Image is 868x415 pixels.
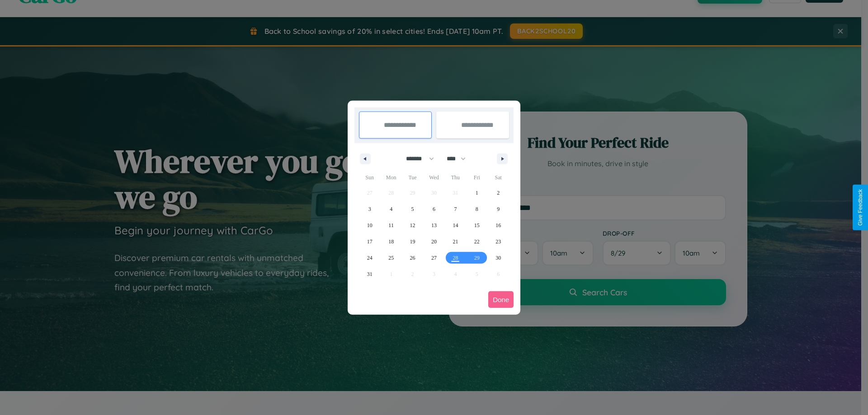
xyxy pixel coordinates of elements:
span: 23 [495,233,501,250]
span: Thu [445,170,466,185]
span: 18 [388,233,394,250]
span: Sat [488,170,509,185]
button: 31 [359,266,380,282]
button: 11 [380,217,401,233]
button: 7 [445,201,466,217]
button: 10 [359,217,380,233]
span: Sun [359,170,380,185]
button: 25 [380,250,401,266]
span: 21 [453,233,458,250]
span: 2 [497,185,500,201]
span: 5 [411,201,414,217]
button: 23 [488,233,509,250]
button: Done [488,291,514,308]
button: 4 [380,201,401,217]
div: Give Feedback [857,189,863,226]
span: 27 [431,250,437,266]
span: 31 [367,266,373,282]
span: 24 [367,250,373,266]
span: 15 [474,217,480,233]
span: 14 [453,217,458,233]
button: 19 [402,233,423,250]
span: 4 [390,201,392,217]
button: 20 [423,233,444,250]
button: 18 [380,233,401,250]
span: 3 [368,201,371,217]
span: 7 [454,201,457,217]
span: 11 [388,217,394,233]
span: Mon [380,170,401,185]
button: 27 [423,250,444,266]
button: 15 [466,217,487,233]
button: 24 [359,250,380,266]
span: 8 [476,201,478,217]
span: 29 [474,250,480,266]
span: 6 [433,201,435,217]
span: 20 [431,233,437,250]
button: 6 [423,201,444,217]
button: 5 [402,201,423,217]
button: 21 [445,233,466,250]
button: 13 [423,217,444,233]
button: 8 [466,201,487,217]
button: 28 [445,250,466,266]
button: 14 [445,217,466,233]
span: 16 [495,217,501,233]
button: 3 [359,201,380,217]
span: 12 [410,217,415,233]
button: 17 [359,233,380,250]
button: 1 [466,185,487,201]
button: 26 [402,250,423,266]
span: 22 [474,233,480,250]
button: 29 [466,250,487,266]
button: 30 [488,250,509,266]
span: 26 [410,250,415,266]
span: Wed [423,170,444,185]
button: 2 [488,185,509,201]
span: 1 [476,185,478,201]
span: 9 [497,201,500,217]
span: Fri [466,170,487,185]
span: 19 [410,233,415,250]
button: 22 [466,233,487,250]
span: 10 [367,217,373,233]
button: 12 [402,217,423,233]
button: 16 [488,217,509,233]
span: 28 [453,250,458,266]
span: 30 [495,250,501,266]
span: 25 [388,250,394,266]
span: Tue [402,170,423,185]
span: 17 [367,233,373,250]
span: 13 [431,217,437,233]
button: 9 [488,201,509,217]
